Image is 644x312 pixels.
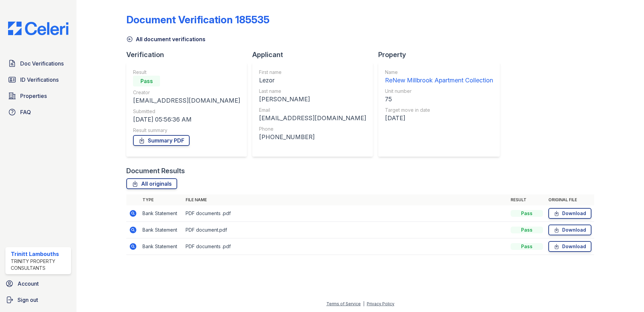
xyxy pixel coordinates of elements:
div: [DATE] [385,113,493,123]
div: Last name [259,88,366,95]
a: All document verifications [126,35,205,43]
div: [EMAIL_ADDRESS][DOMAIN_NAME] [133,96,240,105]
div: Result [133,69,240,76]
a: Download [548,241,591,252]
div: Applicant [252,50,378,59]
div: Name [385,69,493,76]
a: Sign out [3,293,74,307]
td: PDF documents .pdf [183,205,508,222]
div: Email [259,107,366,113]
div: Pass [511,227,543,233]
div: [DATE] 05:56:36 AM [133,115,240,124]
a: Download [548,208,591,219]
a: Summary PDF [133,135,190,146]
div: | [363,301,364,306]
div: Document Verification 185535 [126,14,269,26]
div: Pass [511,210,543,217]
span: Doc Verifications [20,59,64,68]
a: Privacy Policy [367,301,394,306]
th: Type [140,194,183,205]
a: ID Verifications [5,73,71,86]
div: Creator [133,89,240,96]
a: Terms of Service [326,301,361,306]
td: PDF documents .pdf [183,238,508,255]
a: FAQ [5,105,71,119]
span: FAQ [20,108,31,116]
td: PDF document.pdf [183,222,508,238]
img: CE_Logo_Blue-a8612792a0a2168367f1c8372b55b34899dd931a85d93a1a3d3e32e68fde9ad4.png [3,22,74,35]
div: [PHONE_NUMBER] [259,132,366,142]
div: Submitted [133,108,240,115]
span: Sign out [18,296,38,304]
a: Download [548,225,591,235]
div: Lezor [259,76,366,85]
div: Phone [259,126,366,132]
div: 75 [385,95,493,104]
div: Result summary [133,127,240,134]
td: Bank Statement [140,238,183,255]
div: Unit number [385,88,493,95]
div: [EMAIL_ADDRESS][DOMAIN_NAME] [259,113,366,123]
th: File name [183,194,508,205]
a: Account [3,277,74,290]
a: Doc Verifications [5,57,71,70]
a: Name ReNew Millbrook Apartment Collection [385,69,493,85]
div: Target move in date [385,107,493,113]
span: Account [18,280,39,288]
div: Property [378,50,505,59]
div: [PERSON_NAME] [259,95,366,104]
div: Trinity Property Consultants [11,258,68,271]
div: Trinitt Lambouths [11,250,68,258]
td: Bank Statement [140,222,183,238]
div: Verification [126,50,252,59]
span: ID Verifications [20,76,59,84]
div: ReNew Millbrook Apartment Collection [385,76,493,85]
div: Pass [133,76,160,86]
td: Bank Statement [140,205,183,222]
span: Properties [20,92,47,100]
div: First name [259,69,366,76]
div: Pass [511,243,543,250]
th: Result [508,194,546,205]
a: All originals [126,178,177,189]
th: Original file [546,194,594,205]
div: Document Results [126,166,185,176]
a: Properties [5,89,71,103]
